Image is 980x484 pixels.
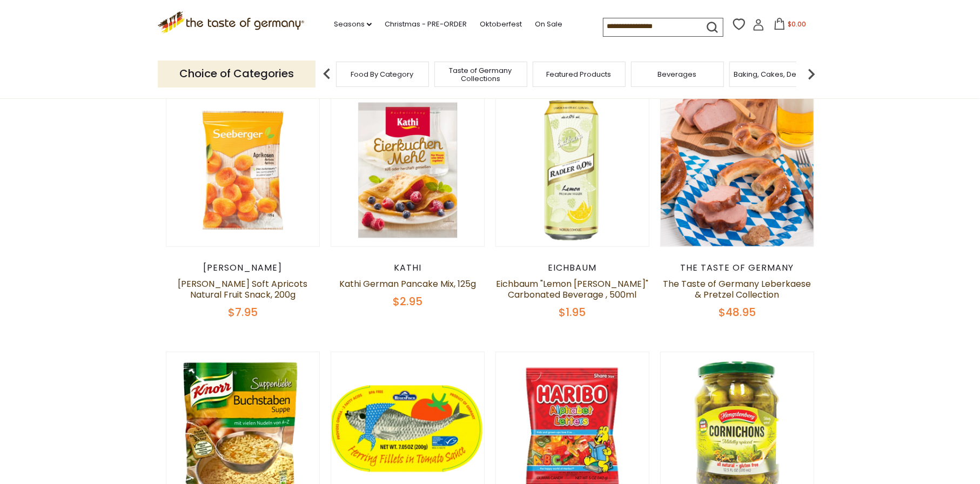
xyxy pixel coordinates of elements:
[719,305,756,320] span: $48.95
[316,63,338,85] img: previous arrow
[788,19,806,29] span: $0.00
[393,294,422,309] span: $2.95
[496,278,649,301] a: Eichbaum "Lemon [PERSON_NAME]" Carbonated Beverage , 500ml
[496,94,649,247] img: Eichbaum "Lemon Radler" Carbonated Beverage , 500ml
[663,278,811,301] a: The Taste of Germany Leberkaese & Pretzel Collection
[331,263,485,273] div: Kathi
[535,18,562,30] a: On Sale
[801,63,822,85] img: next arrow
[658,70,697,78] a: Beverages
[331,94,484,247] img: Kathi German Pancake Mix, 125g
[734,70,817,78] a: Baking, Cakes, Desserts
[495,263,649,273] div: Eichbaum
[228,305,258,320] span: $7.95
[166,94,319,247] img: Seeberger Soft Apricots Natural Fruit Snack, 200g
[547,70,612,78] a: Featured Products
[351,70,414,78] a: Food By Category
[660,263,814,273] div: The Taste of Germany
[166,263,320,273] div: [PERSON_NAME]
[158,60,316,87] p: Choice of Categories
[385,18,467,30] a: Christmas - PRE-ORDER
[661,94,814,247] img: The Taste of Germany Leberkaese & Pretzel Collection
[767,18,813,34] button: $0.00
[480,18,522,30] a: Oktoberfest
[334,18,372,30] a: Seasons
[559,305,586,320] span: $1.95
[438,66,524,83] a: Taste of Germany Collections
[178,278,307,301] a: [PERSON_NAME] Soft Apricots Natural Fruit Snack, 200g
[339,278,476,290] a: Kathi German Pancake Mix, 125g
